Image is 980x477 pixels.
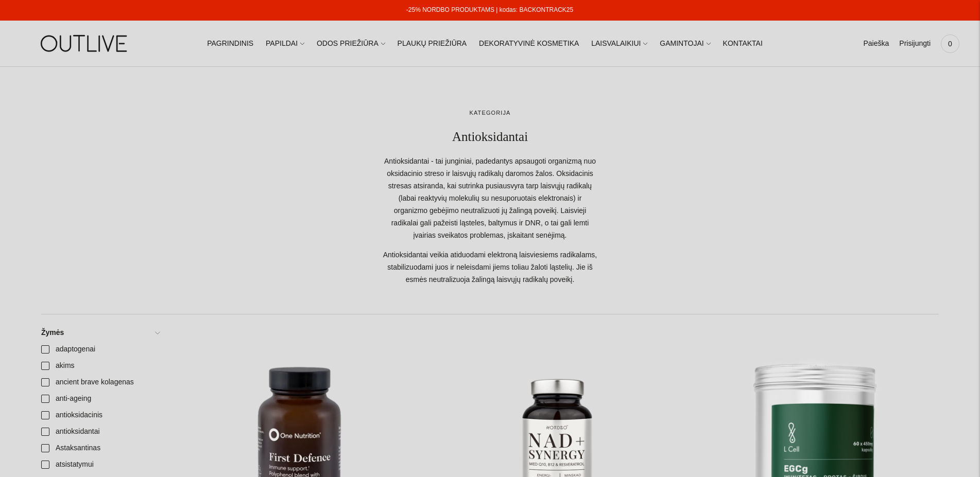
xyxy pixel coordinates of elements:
a: DEKORATYVINĖ KOSMETIKA [479,32,579,55]
a: akims [35,358,165,374]
a: PAGRINDINIS [207,32,253,55]
a: Astaksantinas [35,440,165,456]
a: ODOS PRIEŽIŪRA [317,32,385,55]
a: atsistatymui [35,456,165,473]
a: antioksidantai [35,423,165,440]
a: adaptogenai [35,341,165,358]
a: KONTAKTAI [723,32,763,55]
a: Prisijungti [899,32,931,55]
a: GAMINTOJAI [660,32,710,55]
span: 0 [943,37,957,51]
a: anti-ageing [35,391,165,407]
a: Žymės [35,325,165,341]
a: PAPILDAI [266,32,304,55]
a: ancient brave kolagenas [35,374,165,391]
a: -25% NORDBO PRODUKTAMS | kodas: BACKONTRACK25 [406,6,573,13]
a: antioksidacinis [35,407,165,423]
img: OUTLIVE [21,26,149,61]
a: 0 [941,32,959,55]
a: PLAUKŲ PRIEŽIŪRA [398,32,467,55]
a: Paieška [863,32,889,55]
a: LAISVALAIKIUI [591,32,647,55]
